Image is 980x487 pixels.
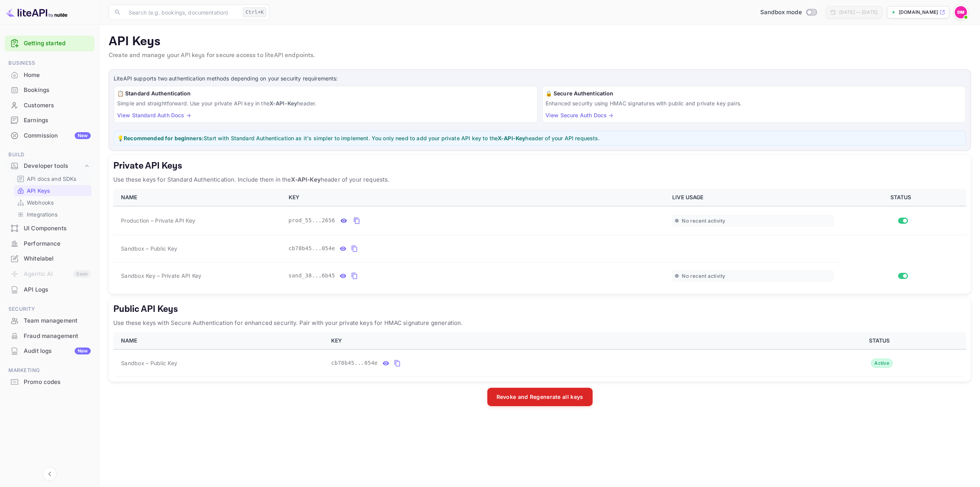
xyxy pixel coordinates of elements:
p: Enhanced security using HMAC signatures with public and private key pairs. [546,99,962,107]
div: Ctrl+K [243,7,266,17]
span: Sandbox – Public Key [121,244,177,253]
div: Switch to Production mode [757,8,820,17]
a: Performance [5,236,95,251]
span: No recent activity [682,273,725,279]
h6: 🔒 Secure Authentication [546,89,962,98]
div: Whitelabel [5,251,95,266]
span: cb78b45...054e [289,244,335,253]
div: API Keys [14,185,91,196]
div: Team management [5,313,95,328]
div: Active [871,359,893,368]
div: Team management [24,316,91,325]
div: Performance [24,239,91,248]
button: Revoke and Regenerate all keys [487,388,593,406]
div: Whitelabel [24,254,91,263]
div: Bookings [5,83,95,98]
th: NAME [113,189,284,206]
strong: X-API-Key [498,135,525,141]
a: API Keys [17,187,88,195]
div: Customers [5,98,95,113]
img: LiteAPI logo [6,6,67,18]
p: LiteAPI supports two authentication methods depending on your security requirements: [114,74,966,83]
div: Developer tools [24,162,83,171]
span: cb78b45...054e [331,359,378,367]
span: sand_38...6b45 [289,272,335,280]
p: Integrations [27,210,57,218]
a: Bookings [5,83,95,97]
p: Use these keys with Secure Authentication for enhanced security. Pair with your private keys for ... [113,318,966,328]
span: Security [5,305,95,313]
a: Home [5,68,95,82]
a: Team management [5,313,95,328]
div: Bookings [24,86,91,95]
div: Fraud management [5,329,95,344]
div: Fraud management [24,332,91,341]
div: API Logs [5,282,95,297]
div: Earnings [5,113,95,128]
p: API docs and SDKs [27,175,77,183]
div: UI Components [24,224,91,233]
input: Search (e.g. bookings, documentation) [124,5,240,20]
span: Sandbox Key – Private API Key [121,272,201,279]
a: Fraud management [5,329,95,343]
th: KEY [284,189,668,206]
div: API docs and SDKs [14,173,91,184]
div: New [75,348,91,354]
a: CommissionNew [5,128,95,143]
div: Promo codes [24,378,91,387]
div: Home [24,71,91,80]
div: Customers [24,101,91,110]
p: [DOMAIN_NAME] [899,9,938,16]
a: Promo codes [5,375,95,389]
div: Home [5,68,95,83]
a: Customers [5,98,95,112]
h5: Public API Keys [113,303,966,315]
div: Earnings [24,116,91,125]
span: Build [5,151,95,159]
h6: 📋 Standard Authentication [117,89,534,98]
strong: X-API-Key [269,100,297,107]
div: Audit logs [24,347,91,356]
a: Getting started [24,39,91,48]
span: Sandbox – Public Key [121,359,177,367]
span: Marketing [5,366,95,375]
table: private api keys table [113,189,966,289]
a: Integrations [17,210,88,218]
div: Integrations [14,209,91,220]
div: CommissionNew [5,128,95,143]
p: Use these keys for Standard Authentication. Include them in the header of your requests. [113,175,966,184]
p: API Keys [109,34,971,49]
th: LIVE USAGE [668,189,838,206]
img: Dylan McLean [955,6,967,18]
p: Webhooks [27,198,54,207]
span: Sandbox mode [760,8,802,17]
a: API Logs [5,282,95,297]
th: NAME [113,332,327,349]
div: Audit logsNew [5,344,95,359]
strong: Recommended for beginners: [124,135,204,141]
span: Business [5,59,95,67]
div: UI Components [5,221,95,236]
table: public api keys table [113,332,966,377]
div: Webhooks [14,197,91,208]
div: [DATE] — [DATE] [839,9,877,16]
div: Getting started [5,36,95,51]
div: Commission [24,131,91,140]
a: API docs and SDKs [17,175,88,183]
div: Developer tools [5,159,95,173]
span: prod_55...2656 [289,216,335,225]
a: Whitelabel [5,251,95,266]
div: API Logs [24,285,91,294]
span: Production – Private API Key [121,216,195,225]
p: Simple and straightforward. Use your private API key in the header. [117,99,534,107]
a: Webhooks [17,198,88,207]
a: View Secure Auth Docs → [546,112,613,118]
th: KEY [327,332,795,349]
a: UI Components [5,221,95,235]
th: STATUS [795,332,966,349]
a: Audit logsNew [5,344,95,358]
strong: X-API-Key [291,176,320,183]
span: No recent activity [682,218,725,224]
div: New [75,132,91,139]
a: Earnings [5,113,95,127]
